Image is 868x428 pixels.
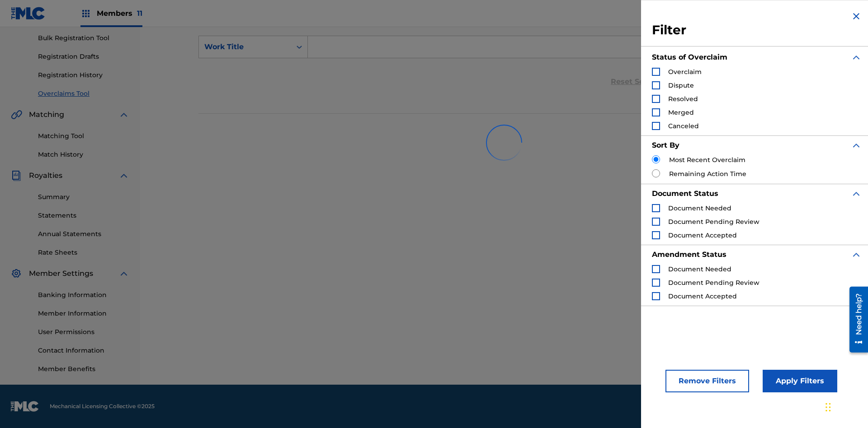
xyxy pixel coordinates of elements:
img: expand [851,188,862,199]
a: User Permissions [38,327,129,337]
span: Mechanical Licensing Collective © 2025 [50,402,155,410]
span: Member Settings [29,268,93,279]
img: Matching [11,109,22,120]
a: Rate Sheets [38,248,129,257]
a: Contact Information [38,346,129,355]
a: Banking Information [38,290,129,300]
span: Merged [668,108,694,116]
img: Member Settings [11,268,22,279]
img: expand [118,109,129,120]
span: Document Pending Review [668,218,759,226]
a: Registration History [38,70,129,80]
img: Top Rightsholders [80,8,91,19]
a: Statements [38,211,129,220]
a: Member Information [38,309,129,318]
img: logo [11,401,39,412]
img: MLC Logo [11,7,46,20]
strong: Amendment Status [652,250,726,259]
a: Member Benefits [38,364,129,374]
span: Matching [29,109,64,120]
span: Document Needed [668,204,731,212]
img: expand [118,170,129,181]
a: Match History [38,150,129,159]
div: Drag [826,394,831,421]
span: Overclaim [668,68,702,76]
span: Royalties [29,170,62,181]
img: expand [118,268,129,279]
img: expand [851,140,862,151]
a: Summary [38,192,129,202]
span: Dispute [668,81,694,89]
img: preloader [478,117,529,168]
a: Registration Drafts [38,52,129,61]
span: 11 [137,9,142,18]
button: Remove Filters [665,370,749,392]
span: Document Pending Review [668,279,759,287]
span: Document Needed [668,265,731,273]
img: expand [851,52,862,63]
a: Overclaims Tool [38,89,129,98]
label: Remaining Action Time [669,169,746,179]
iframe: Chat Widget [823,385,868,428]
span: Document Accepted [668,231,737,239]
span: Document Accepted [668,292,737,300]
iframe: Resource Center [843,283,868,357]
a: Annual Statements [38,229,129,239]
button: Apply Filters [763,370,837,392]
a: Matching Tool [38,131,129,141]
a: Bulk Registration Tool [38,33,129,43]
div: Work Title [204,42,286,52]
h3: Filter [652,22,862,38]
img: expand [851,249,862,260]
span: Resolved [668,95,698,103]
img: Royalties [11,170,22,181]
img: close [851,11,862,22]
span: Members [97,8,142,19]
strong: Document Status [652,189,718,198]
strong: Status of Overclaim [652,53,727,61]
form: Search Form [198,36,810,100]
